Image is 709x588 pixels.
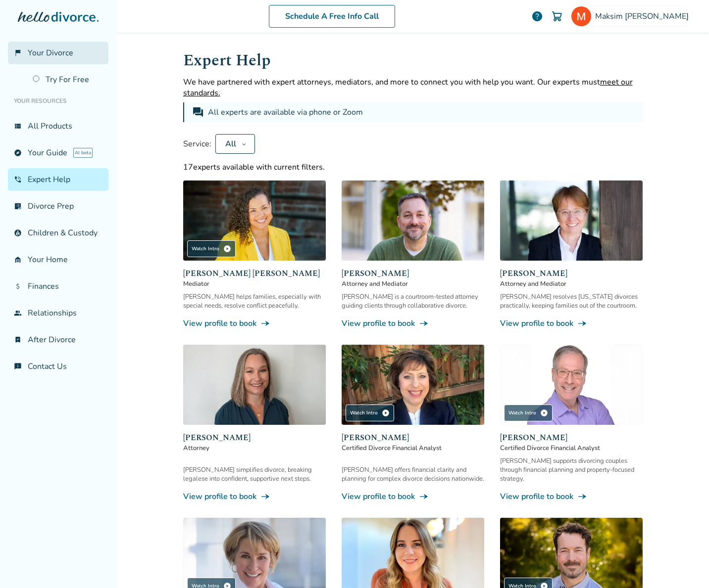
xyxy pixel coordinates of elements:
[504,405,553,421] div: Watch Intro
[342,292,484,310] div: [PERSON_NAME] is a courtroom-tested attorney guiding clients through collaborative divorce.
[14,149,22,157] span: explore
[8,248,108,271] a: garage_homeYour Home
[183,318,326,329] a: View profile to bookline_end_arrow_notch
[500,292,643,310] div: [PERSON_NAME] resolves [US_STATE] divorces practically, keeping families out of the courtroom.
[346,405,394,421] div: Watch Intro
[208,106,365,118] div: All experts are available via phone or Zoom
[419,318,429,328] span: line_end_arrow_notch
[342,432,484,444] span: [PERSON_NAME]
[8,328,108,351] a: bookmark_checkAfter Divorce
[14,229,22,237] span: account_child
[183,292,326,310] div: [PERSON_NAME] helps families, especially with special needs, resolve conflict peacefully.
[14,202,22,210] span: list_alt_check
[8,91,108,111] li: Your Resources
[183,181,326,261] img: Claudia Brown Coulter
[8,168,108,191] a: phone_in_talkExpert Help
[500,181,643,261] img: Anne Mania
[500,345,643,425] img: Jeff Landers
[224,138,238,149] div: All
[531,10,543,22] a: help
[342,345,484,425] img: Sandra Giudici
[183,162,643,173] div: 17 experts available with current filters.
[342,279,484,288] span: Attorney and Mediator
[8,355,108,378] a: chat_infoContact Us
[8,195,108,218] a: list_alt_checkDivorce Prep
[183,138,211,149] span: Service:
[28,47,73,58] span: Your Divorce
[14,282,22,290] span: attach_money
[183,48,643,73] h1: Expert Help
[8,222,108,244] a: account_childChildren & Custody
[8,141,108,164] a: exploreYour GuideAI beta
[500,279,643,288] span: Attorney and Mediator
[342,491,484,502] a: View profile to bookline_end_arrow_notch
[577,492,587,501] span: line_end_arrow_notch
[595,11,693,22] span: Maksim [PERSON_NAME]
[260,492,270,501] span: line_end_arrow_notch
[8,42,108,64] a: flag_2Your Divorce
[183,77,633,98] span: meet our standards.
[342,465,484,483] div: [PERSON_NAME] offers financial clarity and planning for complex divorce decisions nationwide.
[8,275,108,298] a: attach_moneyFinances
[419,492,429,501] span: line_end_arrow_notch
[500,456,643,483] div: [PERSON_NAME] supports divorcing couples through financial planning and property-focused strategy.
[183,444,326,452] span: Attorney
[183,465,326,483] div: [PERSON_NAME] simplifies divorce, breaking legalese into confident, supportive next steps.
[215,134,255,154] button: All
[500,268,643,279] span: [PERSON_NAME]
[187,240,236,257] div: Watch Intro
[14,176,22,183] span: phone_in_talk
[183,268,326,279] span: [PERSON_NAME] [PERSON_NAME]
[269,5,395,28] a: Schedule A Free Info Call
[183,77,643,98] p: We have partnered with expert attorneys, mediators, and more to connect you with help you want. O...
[382,409,390,417] span: play_circle
[14,362,22,370] span: chat_info
[192,106,204,118] span: forum
[540,409,548,417] span: play_circle
[571,6,591,26] img: Maksim Shmukler
[27,68,108,91] a: Try For Free
[14,256,22,264] span: garage_home
[14,49,22,57] span: flag_2
[183,279,326,288] span: Mediator
[14,122,22,130] span: view_list
[342,318,484,329] a: View profile to bookline_end_arrow_notch
[500,444,643,452] span: Certified Divorce Financial Analyst
[73,148,93,158] span: AI beta
[8,302,108,324] a: groupRelationships
[183,432,326,444] span: [PERSON_NAME]
[577,318,587,328] span: line_end_arrow_notch
[14,336,22,344] span: bookmark_check
[500,432,643,444] span: [PERSON_NAME]
[183,345,326,425] img: Desiree Howard
[8,115,108,137] a: view_listAll Products
[342,268,484,279] span: [PERSON_NAME]
[342,444,484,452] span: Certified Divorce Financial Analyst
[500,491,643,502] a: View profile to bookline_end_arrow_notch
[500,318,643,329] a: View profile to bookline_end_arrow_notch
[342,181,484,261] img: Neil Forester
[260,318,270,328] span: line_end_arrow_notch
[14,309,22,317] span: group
[659,541,709,588] iframe: Chat Widget
[551,10,563,22] img: Cart
[183,491,326,502] a: View profile to bookline_end_arrow_notch
[223,245,231,253] span: play_circle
